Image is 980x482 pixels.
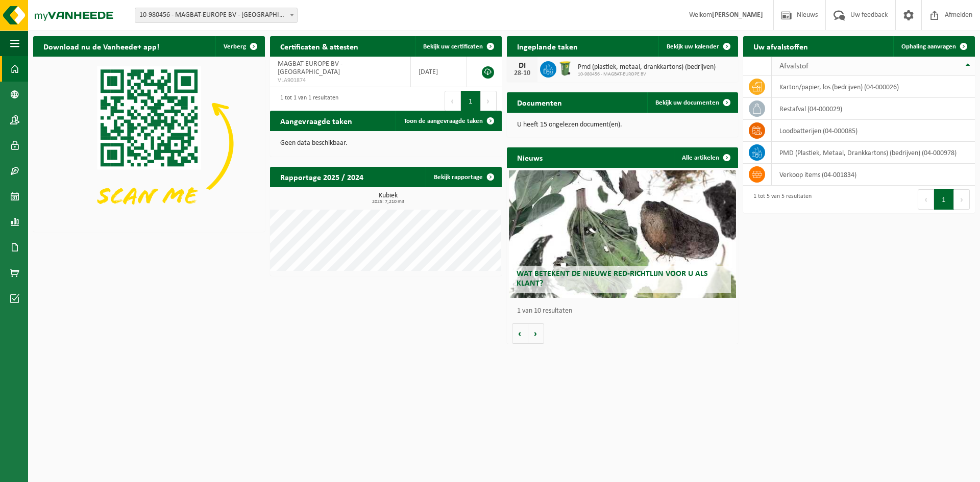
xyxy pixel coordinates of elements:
[517,121,728,129] p: U heeft 15 ongelezen document(en).
[512,70,532,77] div: 28-10
[578,63,716,71] span: Pmd (plastiek, metaal, drankkartons) (bedrijven)
[270,167,374,187] h2: Rapportage 2025 / 2024
[674,147,737,168] a: Alle artikelen
[712,11,763,19] strong: [PERSON_NAME]
[647,92,737,113] a: Bekijk uw documenten
[934,189,954,210] button: 1
[772,76,975,98] td: karton/papier, los (bedrijven) (04-000026)
[224,43,246,50] span: Verberg
[528,323,544,344] button: Volgende
[461,91,481,111] button: 1
[743,36,818,56] h2: Uw afvalstoffen
[481,91,497,111] button: Next
[135,8,297,22] span: 10-980456 - MAGBAT-EUROPE BV - OUDENAARDE
[772,120,975,142] td: loodbatterijen (04-000085)
[275,199,502,205] span: 2025: 7,210 m3
[655,99,719,106] span: Bekijk uw documenten
[270,36,369,56] h2: Certificaten & attesten
[278,77,403,85] span: VLA901874
[772,142,975,164] td: PMD (Plastiek, Metaal, Drankkartons) (bedrijven) (04-000978)
[275,90,338,112] div: 1 tot 1 van 1 resultaten
[411,57,467,87] td: [DATE]
[954,189,970,210] button: Next
[270,111,362,131] h2: Aangevraagde taken
[893,36,974,57] a: Ophaling aanvragen
[779,62,808,70] span: Afvalstof
[901,43,956,50] span: Ophaling aanvragen
[426,167,501,187] a: Bekijk rapportage
[748,188,812,211] div: 1 tot 5 van 5 resultaten
[33,57,265,230] img: Download de VHEPlus App
[507,147,553,167] h2: Nieuws
[578,71,716,78] span: 10-980456 - MAGBAT-EUROPE BV
[507,36,588,56] h2: Ingeplande taken
[509,170,736,298] a: Wat betekent de nieuwe RED-richtlijn voor u als klant?
[556,60,574,77] img: WB-0240-HPE-GN-50
[658,36,737,57] a: Bekijk uw kalender
[396,111,501,131] a: Toon de aangevraagde taken
[215,36,264,57] button: Verberg
[517,270,708,288] span: Wat betekent de nieuwe RED-richtlijn voor u als klant?
[512,323,528,344] button: Vorige
[507,92,572,112] h2: Documenten
[275,192,502,205] h3: Kubiek
[517,308,733,315] p: 1 van 10 resultaten
[512,62,532,70] div: DI
[278,60,342,76] span: MAGBAT-EUROPE BV - [GEOGRAPHIC_DATA]
[404,118,483,124] span: Toon de aangevraagde taken
[423,43,483,50] span: Bekijk uw certificaten
[280,140,492,147] p: Geen data beschikbaar.
[33,36,169,56] h2: Download nu de Vanheede+ app!
[415,36,501,57] a: Bekijk uw certificaten
[135,8,298,23] span: 10-980456 - MAGBAT-EUROPE BV - OUDENAARDE
[445,91,461,111] button: Previous
[772,164,975,186] td: verkoop items (04-001834)
[772,98,975,120] td: restafval (04-000029)
[667,43,719,50] span: Bekijk uw kalender
[918,189,934,210] button: Previous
